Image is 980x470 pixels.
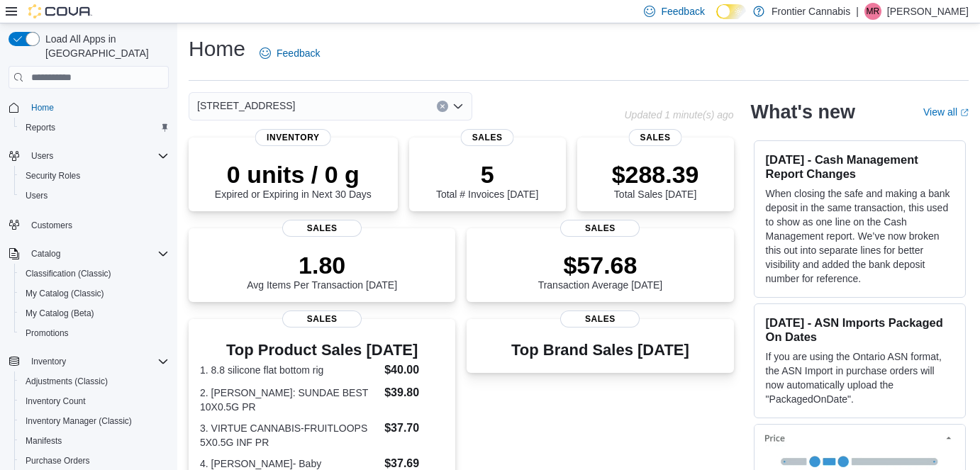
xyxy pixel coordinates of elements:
p: Frontier Cannabis [772,3,850,20]
span: MR [867,3,880,20]
h1: Home [189,35,245,63]
span: My Catalog (Beta) [26,308,94,319]
button: Inventory Manager (Classic) [14,411,174,431]
h3: [DATE] - Cash Management Report Changes [766,152,954,181]
span: Sales [560,310,640,328]
a: Classification (Classic) [20,265,117,282]
p: $57.68 [538,251,663,279]
span: Feedback [661,4,704,18]
p: 5 [436,160,538,189]
span: Load All Apps in [GEOGRAPHIC_DATA] [40,32,169,60]
button: Catalog [26,245,66,262]
span: Classification (Classic) [26,268,111,279]
span: Catalog [31,248,60,259]
h3: [DATE] - ASN Imports Packaged On Dates [766,315,954,344]
p: | [856,3,859,20]
span: Users [20,187,169,204]
button: Inventory [3,352,174,371]
span: Inventory [255,129,331,146]
h3: Top Product Sales [DATE] [200,342,444,359]
h3: Top Brand Sales [DATE] [511,342,689,359]
a: Inventory Manager (Classic) [20,413,138,430]
span: Adjustments (Classic) [26,376,108,387]
span: Home [26,99,169,116]
span: Home [31,102,54,113]
span: Reports [26,122,55,133]
img: Cova [28,4,92,18]
span: Security Roles [20,167,169,184]
button: Home [3,97,174,118]
a: Users [20,187,53,204]
span: My Catalog (Classic) [26,288,104,299]
button: Customers [3,214,174,235]
a: My Catalog (Beta) [20,305,100,322]
a: My Catalog (Classic) [20,285,110,302]
a: View allExternal link [923,106,969,118]
dd: $39.80 [384,384,444,401]
a: Reports [20,119,61,136]
div: Total Sales [DATE] [612,160,699,200]
dt: 1. 8.8 silicone flat bottom rig [200,363,379,377]
span: Sales [461,129,514,146]
span: Manifests [26,435,62,447]
span: Promotions [20,325,169,342]
button: Users [3,146,174,166]
dd: $37.70 [384,420,444,437]
button: My Catalog (Classic) [14,284,174,303]
span: Inventory Manager (Classic) [26,415,132,427]
button: Users [26,147,59,164]
p: 1.80 [247,251,397,279]
div: Mary Reinert [864,3,881,20]
span: Users [26,190,48,201]
span: Manifests [20,432,169,449]
dd: $40.00 [384,362,444,379]
p: 0 units / 0 g [215,160,372,189]
span: Customers [26,216,169,233]
a: Manifests [20,432,67,449]
span: My Catalog (Classic) [20,285,169,302]
span: Purchase Orders [26,455,90,466]
span: Feedback [277,46,320,60]
div: Expired or Expiring in Next 30 Days [215,160,372,200]
p: Updated 1 minute(s) ago [624,109,733,121]
div: Avg Items Per Transaction [DATE] [247,251,397,291]
span: Customers [31,220,72,231]
a: Adjustments (Classic) [20,373,113,390]
span: Inventory [31,356,66,367]
button: Manifests [14,431,174,451]
button: Inventory Count [14,391,174,411]
a: Customers [26,217,78,234]
span: Reports [20,119,169,136]
button: My Catalog (Beta) [14,303,174,323]
button: Clear input [437,101,448,112]
button: Catalog [3,244,174,264]
span: Classification (Classic) [20,265,169,282]
a: Inventory Count [20,393,91,410]
button: Promotions [14,323,174,343]
div: Total # Invoices [DATE] [436,160,538,200]
a: Feedback [254,39,325,67]
button: Open list of options [452,101,464,112]
span: Inventory Count [26,396,86,407]
span: Catalog [26,245,169,262]
span: My Catalog (Beta) [20,305,169,322]
span: Dark Mode [716,19,717,20]
span: Purchase Orders [20,452,169,469]
p: If you are using the Ontario ASN format, the ASN Import in purchase orders will now automatically... [766,349,954,406]
span: Sales [282,310,362,328]
span: Inventory Count [20,393,169,410]
a: Promotions [20,325,74,342]
span: Promotions [26,328,69,339]
button: Inventory [26,353,72,370]
button: Security Roles [14,166,174,186]
button: Classification (Classic) [14,264,174,284]
button: Users [14,186,174,206]
span: Sales [282,220,362,237]
button: Reports [14,118,174,138]
dt: 2. [PERSON_NAME]: SUNDAE BEST 10X0.5G PR [200,386,379,414]
div: Transaction Average [DATE] [538,251,663,291]
a: Purchase Orders [20,452,96,469]
span: Inventory [26,353,169,370]
p: $288.39 [612,160,699,189]
span: Users [26,147,169,164]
